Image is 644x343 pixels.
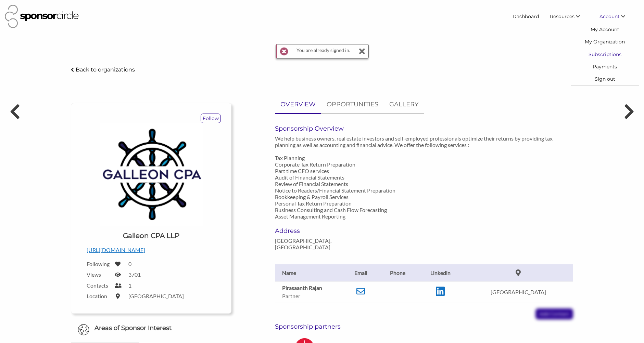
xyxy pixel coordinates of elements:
[128,261,131,267] label: 0
[294,44,353,58] div: You are already signed in.
[571,73,639,85] a: Sign out
[128,293,184,299] label: [GEOGRAPHIC_DATA]
[275,237,367,250] p: [GEOGRAPHIC_DATA], [GEOGRAPHIC_DATA]
[417,264,464,281] th: Linkedin
[594,10,639,23] li: Account
[87,271,111,278] label: Views
[544,10,594,23] li: Resources
[87,261,111,267] label: Following
[327,100,378,109] p: OPPORTUNITIES
[599,13,620,19] span: Account
[571,23,639,36] a: My Account
[128,282,131,289] label: 1
[5,5,79,28] img: Sponsor Circle Logo
[275,323,573,330] h6: Sponsorship partners
[550,13,574,19] span: Resources
[389,100,418,109] p: GALLERY
[282,293,340,299] p: Partner
[571,48,639,60] a: Subscriptions
[87,282,111,289] label: Contacts
[467,289,569,295] p: [GEOGRAPHIC_DATA]
[123,231,179,240] h1: Galleon CPA LLP
[201,114,220,123] p: Follow
[275,125,573,132] h6: Sponsorship Overview
[78,324,89,335] img: Globe Icon
[128,271,141,278] label: 3701
[378,264,417,281] th: Phone
[275,264,343,281] th: Name
[571,61,639,73] a: Payments
[280,100,316,109] p: OVERVIEW
[275,227,367,235] h6: Address
[66,324,237,332] h6: Areas of Sponsor Interest
[275,135,573,220] p: We help business owners, real estate investors and self-employed professionals optimize their ret...
[87,293,111,299] label: Location
[507,10,544,23] a: Dashboard
[571,36,639,48] a: My Organization
[87,246,216,254] p: [URL][DOMAIN_NAME]
[76,66,135,73] p: Back to organizations
[100,123,203,226] img: Logo
[282,285,322,291] b: Pirasaanth Rajan
[343,264,378,281] th: Email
